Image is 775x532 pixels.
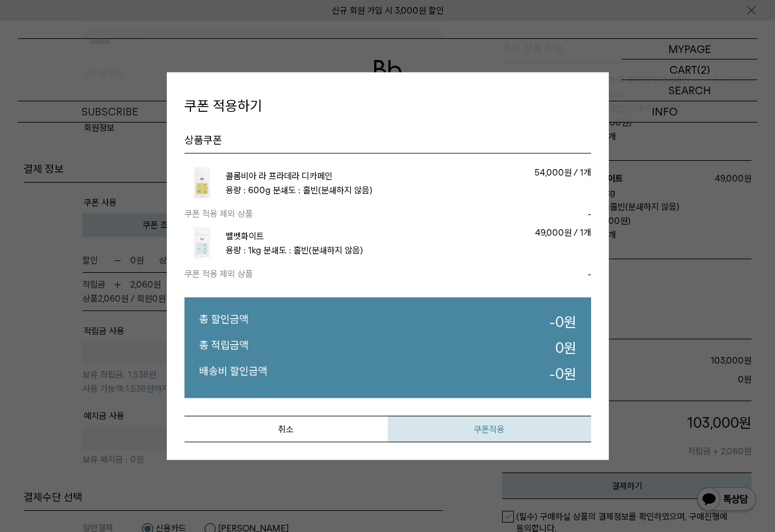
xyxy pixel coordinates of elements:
span: 분쇄도 : 홀빈(분쇄하지 않음) [263,245,363,256]
strong: 0 [555,313,564,331]
button: 쿠폰적용 [388,416,591,442]
td: 쿠폰 적용 제외 상품 [184,207,510,221]
td: 쿠폰 적용 제외 상품 [184,267,510,281]
span: 용량 : 600g [226,185,271,196]
p: 49,000원 / 1개 [428,226,591,240]
dd: - 원 [549,312,576,332]
h5: 상품쿠폰 [184,133,591,154]
dd: 원 [555,338,576,358]
dt: 총 적립금액 [199,338,249,358]
strong: 0 [555,339,564,356]
img: 벨벳화이트 [184,226,220,261]
div: - [510,207,591,221]
strong: 0 [555,365,564,382]
dt: 총 할인금액 [199,312,249,332]
p: 54,000원 / 1개 [428,166,591,180]
a: 콜롬비아 라 프라데라 디카페인 [226,171,332,181]
dd: - 원 [549,364,576,384]
div: - [510,267,591,281]
span: 용량 : 1kg [226,245,261,256]
img: 콜롬비아 라 프라데라 디카페인 [184,166,220,201]
button: 취소 [184,416,388,442]
span: 분쇄도 : 홀빈(분쇄하지 않음) [273,185,372,196]
a: 벨벳화이트 [226,231,264,242]
dt: 배송비 할인금액 [199,364,268,384]
h4: 쿠폰 적용하기 [184,95,591,115]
